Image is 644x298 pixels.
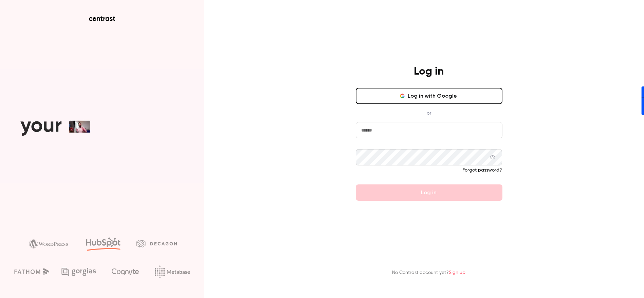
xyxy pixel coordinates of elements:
[463,168,502,173] a: Forgot password?
[356,88,502,104] button: Log in with Google
[392,269,466,276] p: No Contrast account yet?
[136,240,177,247] img: decagon
[423,110,435,117] span: or
[414,65,444,78] h4: Log in
[449,270,466,275] a: Sign up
